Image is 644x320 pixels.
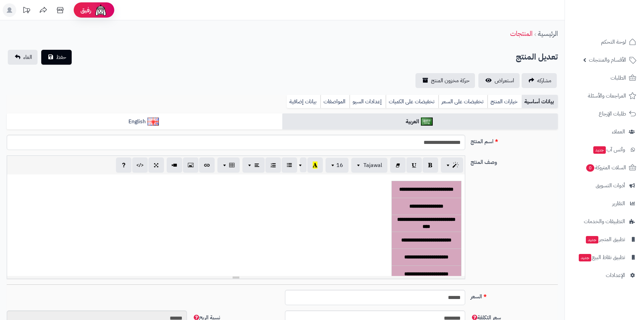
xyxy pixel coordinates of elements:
[606,271,625,280] span: الإعدادات
[586,164,594,172] span: 0
[586,163,626,172] span: السلات المتروكة
[569,142,640,158] a: وآتس آبجديد
[80,6,91,14] span: رفيق
[579,254,591,261] span: جديد
[487,95,522,108] a: خيارات المنتج
[569,213,640,230] a: التطبيقات والخدمات
[282,113,558,130] a: العربية
[585,235,625,244] span: تطبيق المتجر
[56,53,66,61] span: حفظ
[598,18,638,32] img: logo-2.png
[495,77,514,85] span: استعراض
[588,91,626,101] span: المراجعات والأسئلة
[586,236,598,243] span: جديد
[18,3,35,19] a: تحديثات المنصة
[584,217,625,226] span: التطبيقات والخدمات
[593,146,606,154] span: جديد
[569,106,640,122] a: طلبات الإرجاع
[516,50,558,64] h2: تعديل المنتج
[41,50,72,65] button: حفظ
[147,118,159,126] img: English
[336,161,343,169] span: 16
[421,118,433,126] img: العربية
[326,158,349,173] button: 16
[320,95,350,108] a: المواصفات
[510,28,532,39] a: المنتجات
[593,145,625,154] span: وآتس آب
[94,3,108,17] img: ai-face.png
[569,249,640,265] a: تطبيق نقاط البيعجديد
[569,267,640,283] a: الإعدادات
[538,28,558,39] a: الرئيسية
[589,55,626,65] span: الأقسام والمنتجات
[350,95,386,108] a: إعدادات السيو
[569,159,640,176] a: السلات المتروكة0
[386,95,438,108] a: تخفيضات على الكميات
[522,73,557,88] a: مشاركه
[478,73,520,88] a: استعراض
[569,177,640,194] a: أدوات التسويق
[578,253,625,262] span: تطبيق نقاط البيع
[7,113,282,130] a: English
[363,161,382,169] span: Tajawal
[522,95,558,108] a: بيانات أساسية
[468,290,560,301] label: السعر
[569,88,640,104] a: المراجعات والأسئلة
[8,50,38,65] a: الغاء
[438,95,487,108] a: تخفيضات على السعر
[537,77,551,85] span: مشاركه
[569,231,640,248] a: تطبيق المتجرجديد
[415,73,475,88] a: حركة مخزون المنتج
[431,77,470,85] span: حركة مخزون المنتج
[599,109,626,119] span: طلبات الإرجاع
[569,70,640,86] a: الطلبات
[23,53,32,61] span: الغاء
[468,155,560,166] label: وصف المنتج
[569,195,640,212] a: التقارير
[601,37,626,47] span: لوحة التحكم
[468,135,560,146] label: اسم المنتج
[612,127,625,136] span: العملاء
[351,158,387,173] button: Tajawal
[596,181,625,190] span: أدوات التسويق
[569,124,640,140] a: العملاء
[611,73,626,83] span: الطلبات
[569,34,640,50] a: لوحة التحكم
[287,95,320,108] a: بيانات إضافية
[612,199,625,208] span: التقارير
